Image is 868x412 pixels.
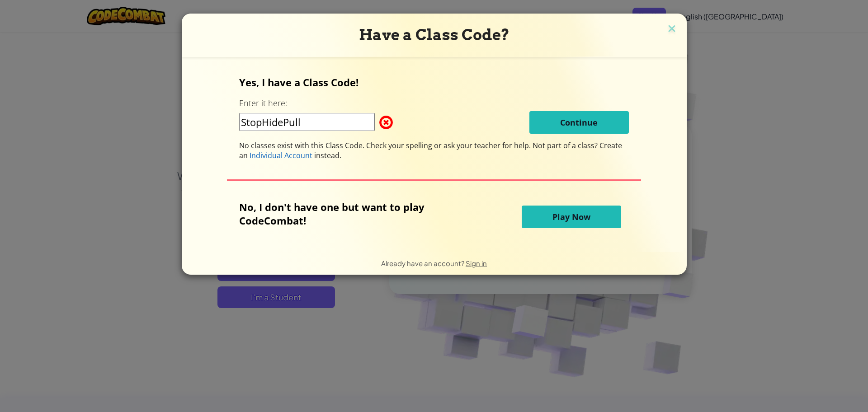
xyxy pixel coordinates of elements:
span: Not part of a class? Create an [239,140,622,160]
button: Play Now [522,206,621,228]
button: Continue [529,111,629,134]
span: No classes exist with this Class Code. Check your spelling or ask your teacher for help. [239,140,533,150]
img: close icon [666,23,678,36]
span: Continue [560,117,598,128]
span: Have a Class Code? [359,26,509,44]
p: Yes, I have a Class Code! [239,75,629,89]
span: Individual Account [250,150,312,160]
a: Sign in [466,259,487,267]
span: instead. [312,150,341,160]
label: Enter it here: [239,98,287,109]
span: Already have an account? [381,259,466,267]
span: Play Now [552,211,590,222]
p: No, I don't have one but want to play CodeCombat! [239,200,469,227]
